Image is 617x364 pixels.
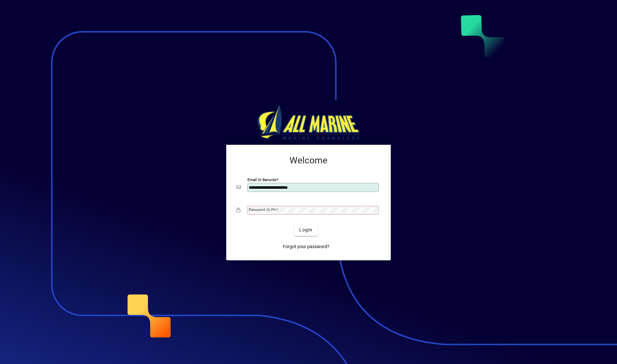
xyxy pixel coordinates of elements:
[237,155,380,166] h2: Welcome
[283,243,329,250] span: Forgot your password?
[294,224,317,236] button: Login
[249,207,276,212] mat-label: Password or Pin
[280,241,332,253] a: Forgot your password?
[299,227,312,233] span: Login
[247,177,276,182] mat-label: Email or Barcode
